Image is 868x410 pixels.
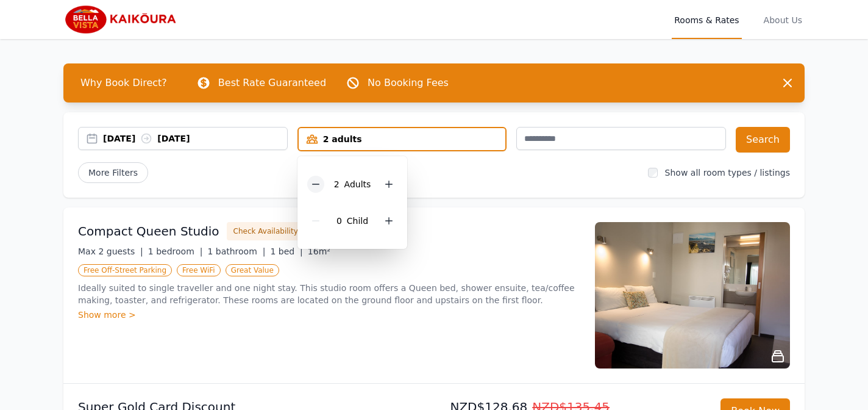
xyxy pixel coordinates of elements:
[71,71,177,95] span: Why Book Direct?
[177,264,221,276] span: Free WiFi
[78,223,219,240] h3: Compact Queen Studio
[347,216,368,226] span: Child
[736,127,790,153] button: Search
[103,132,287,145] div: [DATE] [DATE]
[368,76,449,90] p: No Booking Fees
[334,179,340,189] span: 2
[78,246,143,256] span: Max 2 guests |
[336,216,342,226] span: 0
[308,246,330,256] span: 16m²
[78,264,172,276] span: Free Off-Street Parking
[207,246,265,256] span: 1 bathroom |
[665,168,790,178] label: Show all room types / listings
[270,246,302,256] span: 1 bed |
[218,76,326,90] p: Best Rate Guaranteed
[227,222,305,240] button: Check Availability
[78,282,580,306] p: Ideally suited to single traveller and one night stay. This studio room offers a Queen bed, showe...
[226,264,279,276] span: Great Value
[299,133,506,145] div: 2 adults
[148,246,203,256] span: 1 bedroom |
[344,179,371,189] span: Adult s
[63,5,180,34] img: Bella Vista Kaikoura
[78,309,580,321] div: Show more >
[78,162,148,183] span: More Filters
